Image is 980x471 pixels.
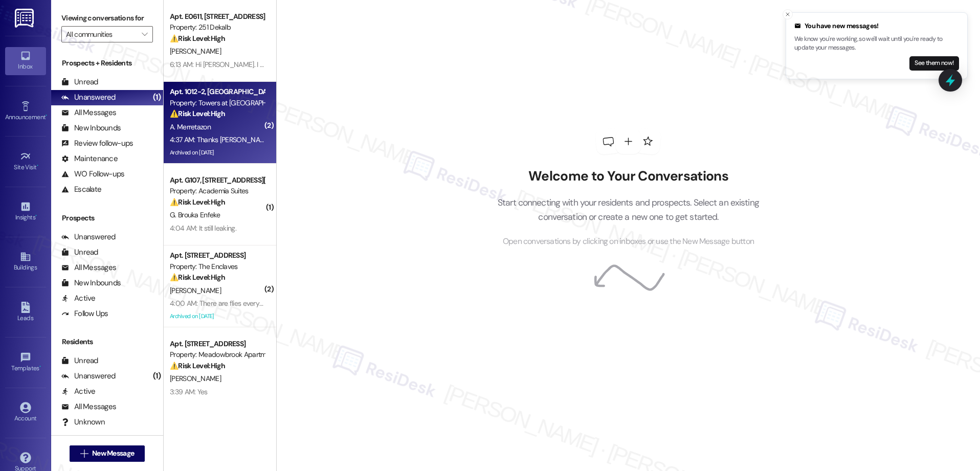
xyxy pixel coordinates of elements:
span: [PERSON_NAME] [170,47,221,56]
div: Unanswered [61,92,116,103]
p: Start connecting with your residents and prospects. Select an existing conversation or create a n... [482,195,774,225]
div: Prospects [51,213,163,223]
div: Escalate [61,184,101,195]
span: • [37,162,38,169]
div: Property: 251 Dekalb [170,22,264,33]
span: G. Brouka Enfeke [170,210,220,219]
span: • [46,112,47,119]
label: Viewing conversations for [61,10,153,26]
div: Archived on [DATE] [169,146,265,159]
div: Property: Towers at [GEOGRAPHIC_DATA] [170,98,264,108]
div: All Messages [61,262,116,273]
a: Leads [5,299,46,326]
span: • [39,363,41,370]
div: Active [61,293,96,304]
strong: ⚠️ Risk Level: High [170,109,225,118]
a: Buildings [5,248,46,276]
div: Review follow-ups [61,138,133,149]
h2: Welcome to Your Conversations [482,168,774,185]
div: 3:39 AM: Yes [170,387,208,396]
strong: ⚠️ Risk Level: High [170,34,225,43]
span: [PERSON_NAME] [170,374,221,383]
a: Site Visit • [5,148,46,175]
span: • [35,212,37,219]
div: Unknown [61,417,105,428]
button: New Message [70,445,145,462]
button: Close toast [783,9,793,19]
div: Property: The Enclaves [170,261,264,272]
div: You have new messages! [794,21,959,31]
strong: ⚠️ Risk Level: High [170,361,225,370]
a: Inbox [5,47,46,75]
a: Templates • [5,349,46,376]
div: WO Follow-ups [61,169,124,180]
div: Property: Academia Suites [170,186,264,196]
p: We know you're working, so we'll wait until you're ready to update your messages. [794,35,959,53]
div: All Messages [61,107,116,118]
div: Apt. [STREET_ADDRESS] [170,339,264,349]
div: All Messages [61,401,116,412]
span: Open conversations by clicking on inboxes or use the New Message button [503,235,754,248]
div: New Inbounds [61,123,121,133]
div: (1) [150,368,163,384]
div: Active [61,386,96,397]
div: 6:13 AM: Hi [PERSON_NAME]. I don't believe any work was done on the shelf underneath the bathroom... [170,60,575,69]
div: Unanswered [61,232,116,242]
div: Residents [51,337,163,347]
span: [PERSON_NAME] [170,286,221,295]
div: Apt. 1012-2, [GEOGRAPHIC_DATA] [170,86,264,97]
a: Account [5,399,46,427]
div: Prospects + Residents [51,58,163,69]
div: Apt. [STREET_ADDRESS] [170,250,264,261]
div: Unread [61,355,98,366]
div: Unread [61,247,98,258]
div: Unread [61,77,98,87]
div: Unanswered [61,371,116,382]
div: (1) [150,89,163,105]
strong: ⚠️ Risk Level: High [170,197,225,207]
span: A. Merretazon [170,122,211,131]
i:  [142,30,147,38]
div: Apt. E0611, [STREET_ADDRESS] [170,11,264,22]
div: 4:37 AM: Thanks [PERSON_NAME]. The micro-wave is great. However, the technician did not hook my s... [170,135,863,144]
div: Archived on [DATE] [169,310,265,323]
div: New Inbounds [61,278,121,288]
button: See them now! [909,56,959,71]
div: 4:04 AM: It still leaking. [170,223,236,233]
i:  [80,450,88,458]
a: Insights • [5,198,46,226]
img: ResiDesk Logo [15,9,36,28]
div: Follow Ups [61,308,108,319]
input: All communities [66,26,137,42]
div: Maintenance [61,153,118,164]
span: New Message [92,448,134,459]
div: 4:00 AM: There are flies everywhere [170,299,278,308]
div: Apt. G107, [STREET_ADDRESS][PERSON_NAME] [170,175,264,186]
div: Property: Meadowbrook Apartments [170,349,264,360]
strong: ⚠️ Risk Level: High [170,273,225,282]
